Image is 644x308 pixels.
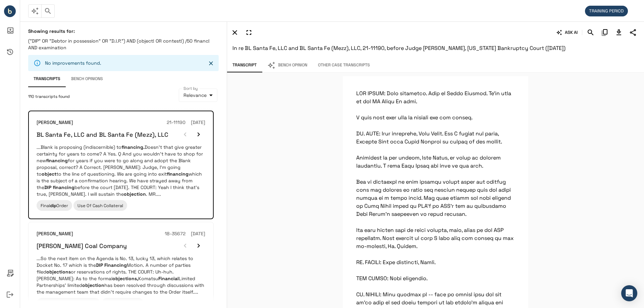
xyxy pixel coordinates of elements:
div: We are not billing you for your initial period of in-app activity. [585,6,631,16]
button: Close [206,58,216,68]
h6: [PERSON_NAME] [37,230,73,238]
div: Open Intercom Messenger [621,285,637,301]
span: A&m Retention Application [41,301,96,306]
h6: [PERSON_NAME] Coal Company [37,242,127,250]
label: Sort by [183,85,198,91]
em: dip [50,203,56,208]
span: Use Of Cash Collateral [77,203,123,208]
h6: [DATE] [191,230,205,238]
button: Download Transcript [613,27,625,38]
em: financing. [121,144,145,150]
span: TRAINING PERIOD [585,8,628,14]
button: Share Transcript [627,27,639,38]
button: Other Case Transcripts [313,58,375,72]
p: ...So the next item on the Agenda is No. 13, lucky 13, which relates to Docket No. 17 which is th... [37,255,205,295]
em: objections, [112,275,138,282]
h6: 21-11190 [167,119,185,126]
span: Final Order [41,203,68,208]
h6: BL Santa Fe, LLC and BL Santa Fe (Mezz), LLC [37,131,168,138]
em: financing [167,171,189,177]
em: objections [46,269,71,275]
button: Bench Opinions [66,71,108,87]
button: Bench Opinion [262,58,313,72]
h6: 18-35672 [165,230,185,238]
p: ("DIP" OR "Debtor in possession" OR "D.I.P.") AND (object! OR contest!) /50 financ! AND examination [28,38,219,51]
span: 110 transcripts found [28,94,70,100]
em: DIP [44,184,51,190]
h6: [DATE] [191,119,205,126]
button: ASK AI [555,27,579,38]
h6: [PERSON_NAME] [37,119,73,126]
em: financing [46,158,68,164]
span: Bar Date Motion [106,301,140,306]
em: Financial [158,275,179,282]
em: objection [82,282,104,288]
h6: Showing results for: [28,28,219,34]
span: In re BL Santa Fe, LLC and BL Santa Fe (Mezz), LLC, 21-11190, before Judge [PERSON_NAME], [US_STA... [232,45,566,52]
div: Relevance [179,88,217,102]
button: Transcripts [28,71,66,87]
em: Financing [104,262,127,268]
em: DIP [96,262,103,268]
em: object [42,171,56,177]
p: ...Blank is proposing (indiscernible) to Doesn’t that give greater certainty for years to come? A... [37,144,205,197]
p: No improvements found. [45,60,101,66]
em: financing [53,184,74,190]
button: Copy Citation [599,27,610,38]
button: Transcript [227,58,262,72]
em: objection [124,191,146,197]
button: Search [585,27,596,38]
